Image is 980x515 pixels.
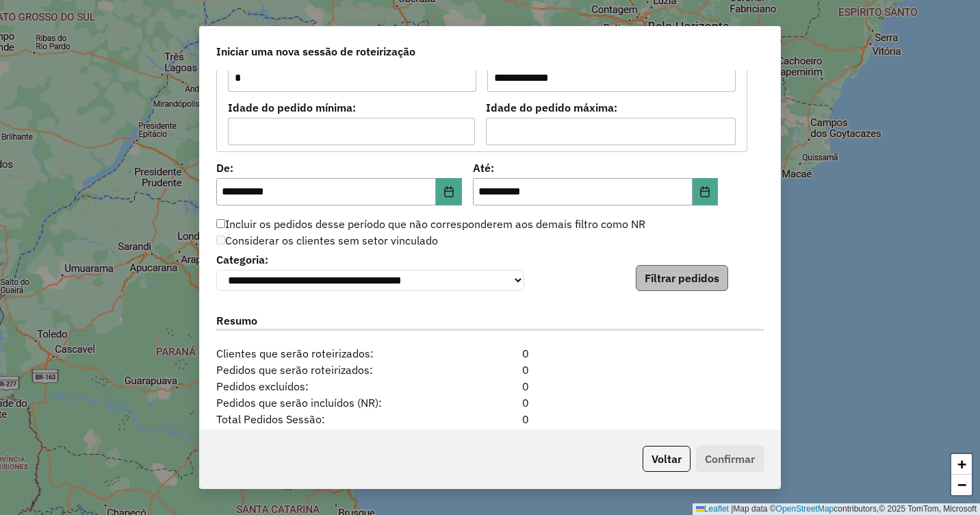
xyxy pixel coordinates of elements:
[208,345,443,362] span: Clientes que serão roteirizados:
[486,99,736,116] label: Idade do pedido máxima:
[208,362,443,378] span: Pedidos que serão roteirizados:
[216,232,438,249] label: Considerar os clientes sem setor vinculado
[208,378,443,394] span: Pedidos excluídos:
[216,216,645,232] label: Incluir os pedidos desse período que não corresponderem aos demais filtro como NR
[443,378,537,394] div: 0
[643,446,691,472] button: Voltar
[208,411,443,427] span: Total Pedidos Sessão:
[208,427,443,444] span: Total de Veículos Selecionados:
[228,99,475,116] label: Idade do pedido mínima:
[443,362,537,378] div: 0
[957,476,966,493] span: −
[443,394,537,411] div: 0
[436,178,462,205] button: Choose Date
[216,236,225,244] input: Considerar os clientes sem setor vinculado
[693,503,980,515] div: Map data © contributors,© 2025 TomTom, Microsoft
[696,504,729,514] a: Leaflet
[693,178,719,205] button: Choose Date
[957,455,966,473] span: +
[216,219,225,228] input: Incluir os pedidos desse período que não corresponderem aos demais filtro como NR
[216,312,764,331] label: Resumo
[473,160,719,176] label: Até:
[443,411,537,427] div: 0
[776,504,834,514] a: OpenStreetMap
[636,265,728,291] button: Filtrar pedidos
[443,345,537,362] div: 0
[731,504,733,514] span: |
[443,427,537,444] div: 0
[208,394,443,411] span: Pedidos que serão incluídos (NR):
[951,475,972,495] a: Zoom out
[216,160,462,176] label: De:
[216,251,524,268] label: Categoria:
[216,43,415,60] span: Iniciar uma nova sessão de roteirização
[951,454,972,475] a: Zoom in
